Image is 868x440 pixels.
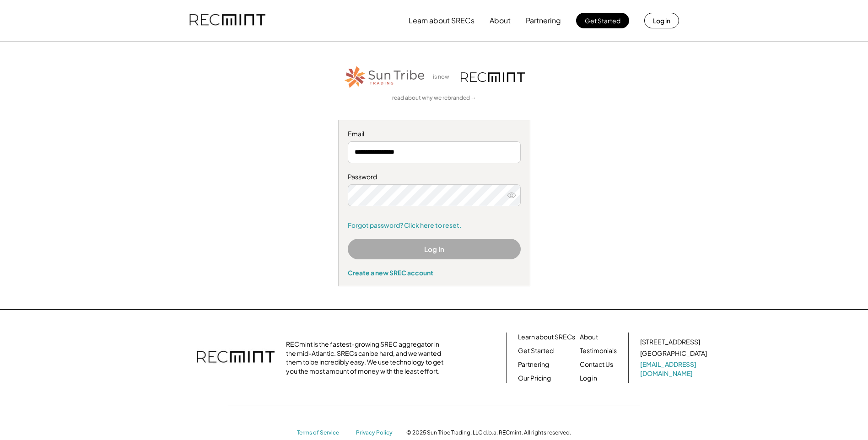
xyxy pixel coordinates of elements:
[409,11,474,30] button: Learn about SRECs
[640,360,709,378] a: [EMAIL_ADDRESS][DOMAIN_NAME]
[197,342,275,374] img: recmint-logotype%403x.png
[640,349,707,358] div: [GEOGRAPHIC_DATA]
[580,346,617,355] a: Testimonials
[518,360,549,369] a: Partnering
[490,11,511,30] button: About
[286,340,448,376] div: RECmint is the fastest-growing SREC aggregator in the mid-Atlantic. SRECs can be hard, and we wan...
[356,429,397,437] a: Privacy Policy
[392,94,476,102] a: read about why we rebranded →
[348,129,521,139] div: Email
[348,221,521,230] a: Forgot password? Click here to reset.
[644,13,679,28] button: Log in
[580,374,597,383] a: Log in
[348,239,521,259] button: Log In
[348,172,521,182] div: Password
[348,268,521,277] div: Create a new SREC account
[344,64,426,90] img: STT_Horizontal_Logo%2B-%2BColor.png
[297,429,347,437] a: Terms of Service
[580,333,598,342] a: About
[461,72,525,82] img: recmint-logotype%403x.png
[518,333,575,342] a: Learn about SRECs
[526,11,561,30] button: Partnering
[580,360,613,369] a: Contact Us
[431,73,456,81] div: is now
[518,374,551,383] a: Our Pricing
[640,338,700,347] div: [STREET_ADDRESS]
[576,13,629,28] button: Get Started
[518,346,554,355] a: Get Started
[189,5,265,36] img: recmint-logotype%403x.png
[406,429,571,436] div: © 2025 Sun Tribe Trading, LLC d.b.a. RECmint. All rights reserved.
